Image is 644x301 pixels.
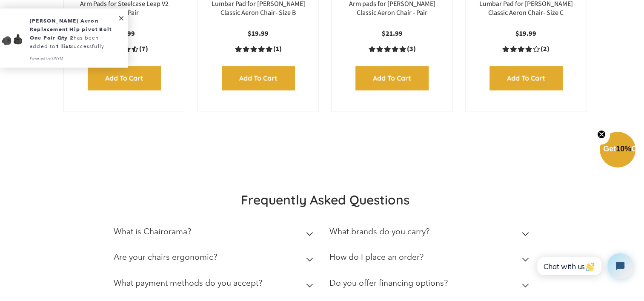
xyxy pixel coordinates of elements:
span: (7) [139,45,148,54]
h2: How do I place an order? [329,252,424,262]
a: Powered by SWYM [23,55,126,65]
summary: Do you offer financing options? [329,272,532,298]
input: Add to Cart [222,66,295,91]
div: has been added to successfully. [23,11,126,55]
a: 5.0 rating (1 votes) [206,45,310,54]
span: (1) [273,45,282,54]
summary: Are your chairs ergonomic? [114,246,317,272]
summary: How do I place an order? [329,246,532,272]
h2: Are your chairs ergonomic? [114,252,217,262]
input: Add to Cart [489,66,563,91]
span: (2) [541,45,550,54]
input: Add to Cart [88,66,161,91]
span: 1 list [56,43,71,49]
div: Get10%OffClose teaser [600,133,635,168]
button: Close teaser [593,125,610,145]
h2: What brands do you carry? [329,227,429,236]
span: Get Off [603,145,642,153]
span: $19.99 [515,29,536,38]
iframe: Tidio Chat [528,246,640,286]
button: Close Notification [119,13,123,23]
span: (3) [407,45,416,54]
a: 5.0 rating (3 votes) [340,45,444,54]
span: $19.99 [248,29,269,38]
summary: What payment methods do you accept? [114,272,317,298]
h2: Do you offer financing options? [329,278,448,288]
summary: What brands do you carry? [329,221,532,247]
span: 10% [616,145,631,153]
span: $21.99 [382,29,403,38]
input: Add to Cart [355,66,429,91]
summary: What is Chairorama? [114,221,317,247]
h2: Frequently Asked Questions [114,192,537,208]
h2: What payment methods do you accept? [114,278,262,288]
a: 4.0 rating (2 votes) [474,45,578,54]
h2: What is Chairorama? [114,227,191,236]
span: [PERSON_NAME] Aeron Replacement Hip pivot Bolt One Pair Qty 2 [30,17,112,41]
